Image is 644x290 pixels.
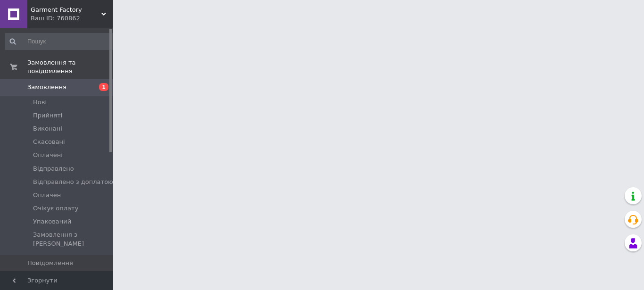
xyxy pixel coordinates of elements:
span: Замовлення [27,83,66,91]
span: Упакований [33,217,71,226]
span: Виконані [33,124,62,133]
span: Скасовані [33,138,65,146]
span: Нові [33,98,47,107]
span: Відправлено з доплатою [33,178,113,186]
span: Очікує оплату [33,204,78,213]
span: Відправлено [33,165,74,173]
span: 1 [99,83,108,91]
div: Ваш ID: 760862 [31,14,113,23]
span: Замовлення з [PERSON_NAME] [33,231,116,248]
span: Garment Factory [31,6,101,14]
span: Оплачен [33,191,61,199]
span: Повідомлення [27,259,73,267]
input: Пошук [5,33,116,50]
span: Замовлення та повідомлення [27,58,113,75]
span: Оплачені [33,151,63,159]
span: Прийняті [33,111,62,120]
